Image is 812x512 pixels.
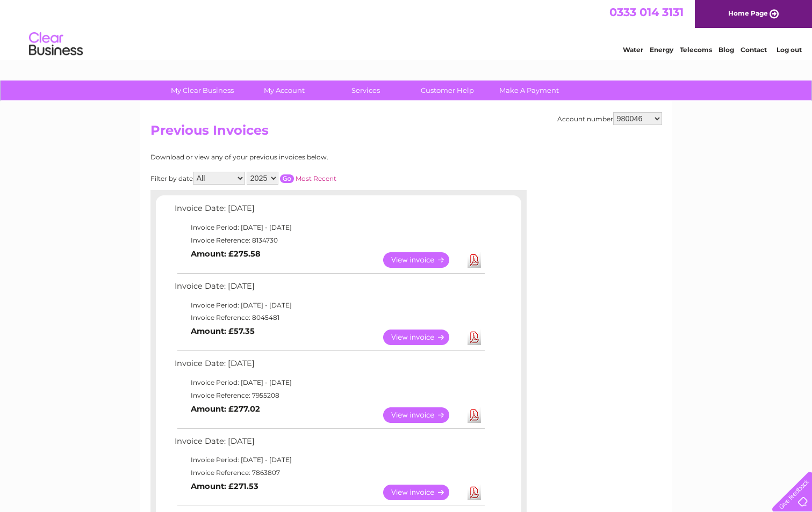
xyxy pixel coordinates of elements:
[172,376,486,389] td: Invoice Period: [DATE] - [DATE]
[150,153,433,161] div: Download or view any of your previous invoices below.
[485,81,573,100] a: Make A Payment
[150,123,662,143] h2: Previous Invoices
[321,81,410,100] a: Services
[150,172,433,185] div: Filter by date
[172,201,486,221] td: Invoice Date: [DATE]
[383,252,462,268] a: View
[191,249,261,259] b: Amount: £275.58
[468,252,481,268] a: Download
[158,81,247,100] a: My Clear Business
[191,326,255,336] b: Amount: £57.35
[623,46,643,54] a: Water
[383,485,462,500] a: View
[172,311,486,324] td: Invoice Reference: 8045481
[468,407,481,423] a: Download
[191,404,260,414] b: Amount: £277.02
[777,46,802,54] a: Log out
[153,6,660,52] div: Clear Business is a trading name of Verastar Limited (registered in [GEOGRAPHIC_DATA] No. 3667643...
[172,356,486,376] td: Invoice Date: [DATE]
[383,407,462,423] a: View
[240,81,328,100] a: My Account
[191,481,258,491] b: Amount: £271.53
[172,221,486,234] td: Invoice Period: [DATE] - [DATE]
[741,46,767,54] a: Contact
[172,299,486,312] td: Invoice Period: [DATE] - [DATE]
[557,112,662,125] div: Account number
[172,454,486,466] td: Invoice Period: [DATE] - [DATE]
[28,28,83,61] img: logo.png
[718,46,734,54] a: Blog
[609,5,684,19] a: 0333 014 3131
[296,174,336,182] a: Most Recent
[172,434,486,454] td: Invoice Date: [DATE]
[172,279,486,299] td: Invoice Date: [DATE]
[172,389,486,402] td: Invoice Reference: 7955208
[650,46,673,54] a: Energy
[468,330,481,345] a: Download
[468,485,481,500] a: Download
[680,46,712,54] a: Telecoms
[383,330,462,345] a: View
[172,234,486,247] td: Invoice Reference: 8134730
[403,81,492,100] a: Customer Help
[172,466,486,479] td: Invoice Reference: 7863807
